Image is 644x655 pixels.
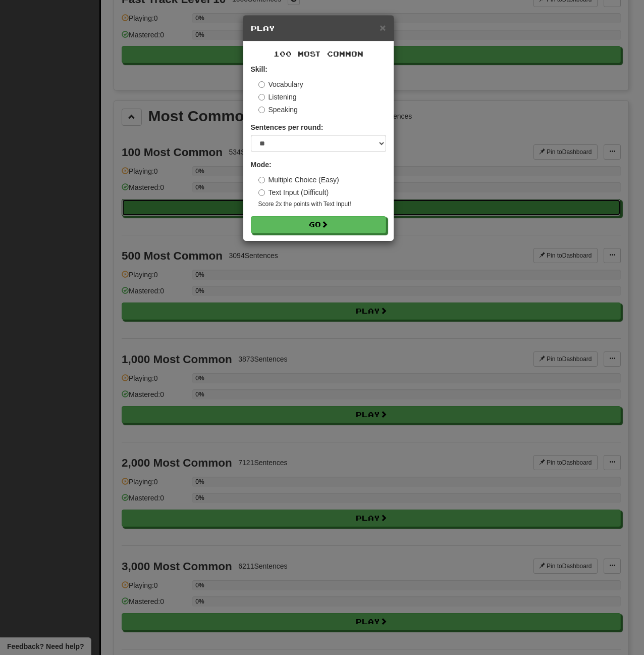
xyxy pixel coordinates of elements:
strong: Mode: [251,161,272,169]
label: Vocabulary [258,79,303,89]
label: Listening [258,92,297,102]
label: Sentences per round: [251,122,324,132]
span: × [380,22,386,33]
small: Score 2x the points with Text Input ! [258,200,386,209]
input: Listening [258,94,265,100]
strong: Skill: [251,65,267,73]
button: Go [251,216,386,233]
label: Text Input (Difficult) [258,187,329,197]
input: Speaking [258,107,265,113]
input: Vocabulary [258,81,265,88]
button: Close [380,22,386,33]
label: Speaking [258,105,298,115]
input: Text Input (Difficult) [258,189,265,196]
h5: Play [251,23,386,33]
input: Multiple Choice (Easy) [258,177,265,183]
label: Multiple Choice (Easy) [258,175,339,185]
span: 100 Most Common [274,49,363,58]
